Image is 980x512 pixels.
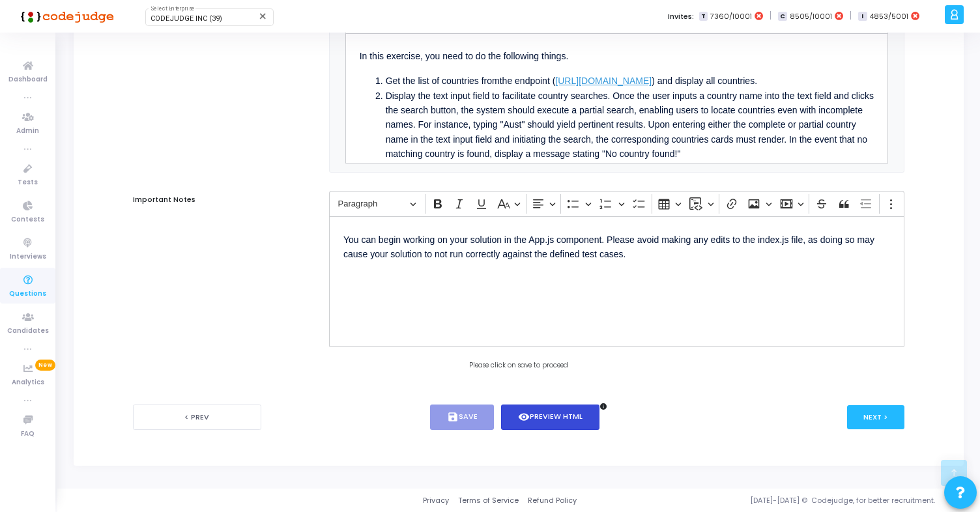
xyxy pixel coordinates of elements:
[778,12,786,21] span: C
[329,191,904,216] div: Editor toolbar
[386,76,500,86] span: Get the list of countries from
[699,12,708,21] span: T
[555,76,652,86] u: [URL][DOMAIN_NAME]
[423,495,449,506] a: Privacy
[35,360,55,371] span: New
[447,411,459,423] i: save
[16,3,114,29] img: logo
[850,9,852,23] span: |
[258,11,268,21] mat-icon: Clear
[133,405,261,430] button: < Prev
[10,251,46,263] span: Interviews
[577,495,964,506] div: [DATE]-[DATE] © Codejudge, for better recruitment.
[345,33,889,164] div: Editor editing area: main
[599,403,607,410] i: info
[501,405,599,430] button: visibilityPreview HTML
[430,405,495,430] button: saveSave
[386,74,874,88] li: the endpoint ( ) and display all countries.
[323,361,715,371] div: Please click on save to proceed
[847,405,905,429] button: Next >
[8,74,48,85] span: Dashboard
[7,326,49,337] span: Candidates
[518,411,530,423] i: visibility
[770,9,771,23] span: |
[133,194,195,205] label: Important Notes
[21,429,35,440] span: FAQ
[338,196,406,212] span: Paragraph
[360,48,874,64] p: ⁠⁠⁠⁠⁠⁠⁠
[9,289,46,300] span: Questions
[386,89,874,162] li: Display the text input field to facilitate country searches. Once the user inputs a country name ...
[528,495,577,506] a: Refund Policy
[332,194,422,214] button: Paragraph
[16,126,39,137] span: Admin
[12,377,44,388] span: Analytics
[870,11,908,22] span: 4853/5001
[329,216,904,347] div: Editor editing area: main
[151,14,222,23] span: CODEJUDGE INC (39)
[458,495,519,506] a: Terms of Service
[710,11,752,22] span: 7360/10001
[858,12,867,21] span: I
[343,231,890,262] p: You can begin working on your solution in the App.js component. Please avoid making any edits to ...
[790,11,832,22] span: 8505/10001
[668,11,694,22] label: Invites:
[18,177,38,188] span: Tests
[360,51,569,61] span: In this exercise, you need to do the following things.
[11,214,44,225] span: Contests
